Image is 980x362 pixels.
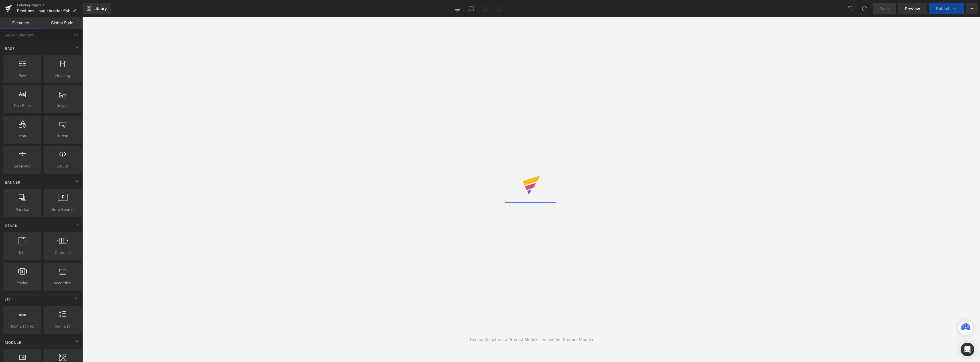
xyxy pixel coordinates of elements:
[478,3,492,14] a: Tablet
[45,323,80,329] span: Icon List
[4,46,15,51] span: Base
[93,6,107,11] span: Library
[859,3,870,14] button: Redo
[45,163,80,169] span: Liquid
[5,133,40,139] span: Icon
[5,280,40,286] span: Pricing
[4,340,22,345] span: Module
[83,3,111,14] a: New Library
[451,3,464,14] a: Desktop
[17,3,83,7] a: Landing Pages
[45,206,80,212] span: Hero Banner
[45,103,80,109] span: Image
[45,280,80,286] span: Accordion
[45,73,80,79] span: Heading
[929,3,964,14] button: Publish
[45,133,80,139] span: Button
[464,3,478,14] a: Laptop
[961,343,974,356] div: Open Intercom Messenger
[5,206,40,212] span: Parallax
[879,6,889,12] span: Save
[5,163,40,169] span: Separator
[470,336,593,343] div: Notice: Do not put a Product Module into another Product Module
[936,6,950,11] span: Publish
[966,3,978,14] button: More
[492,3,505,14] a: Mobile
[898,3,927,14] a: Preview
[41,17,83,28] a: Global Style
[905,6,920,12] span: Preview
[845,3,857,14] button: Undo
[5,323,40,329] span: Icon List Hoz
[45,250,80,256] span: Carousel
[4,223,18,228] span: Stack
[5,73,40,79] span: Row
[4,296,14,302] span: List
[17,9,70,13] span: Emotions - hug-thunder-fish
[5,103,40,109] span: Text Block
[4,180,21,185] span: Banner
[5,250,40,256] span: Tabs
